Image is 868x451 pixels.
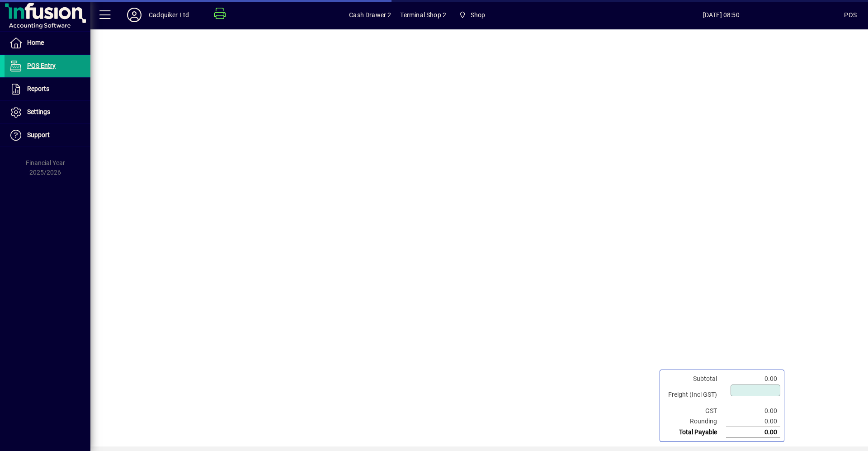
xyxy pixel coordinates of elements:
td: Rounding [664,416,726,427]
td: Subtotal [664,374,726,384]
a: Support [5,124,90,147]
td: Total Payable [664,427,726,438]
span: [DATE] 08:50 [598,8,844,22]
td: 0.00 [726,406,780,416]
td: 0.00 [726,374,780,384]
td: Freight (Incl GST) [664,384,726,406]
span: Shop [455,7,489,23]
td: GST [664,406,726,416]
span: POS Entry [27,62,56,69]
a: Reports [5,78,90,100]
div: POS [844,8,857,22]
span: Shop [471,8,486,22]
a: Settings [5,101,90,123]
span: Terminal Shop 2 [400,8,446,22]
span: Cash Drawer 2 [349,8,391,22]
button: Profile [120,7,149,23]
div: Cadquiker Ltd [149,8,189,22]
span: Support [27,131,50,138]
span: Home [27,39,44,46]
td: 0.00 [726,427,780,438]
td: 0.00 [726,416,780,427]
a: Home [5,32,90,54]
span: Settings [27,108,50,115]
span: Reports [27,85,49,92]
